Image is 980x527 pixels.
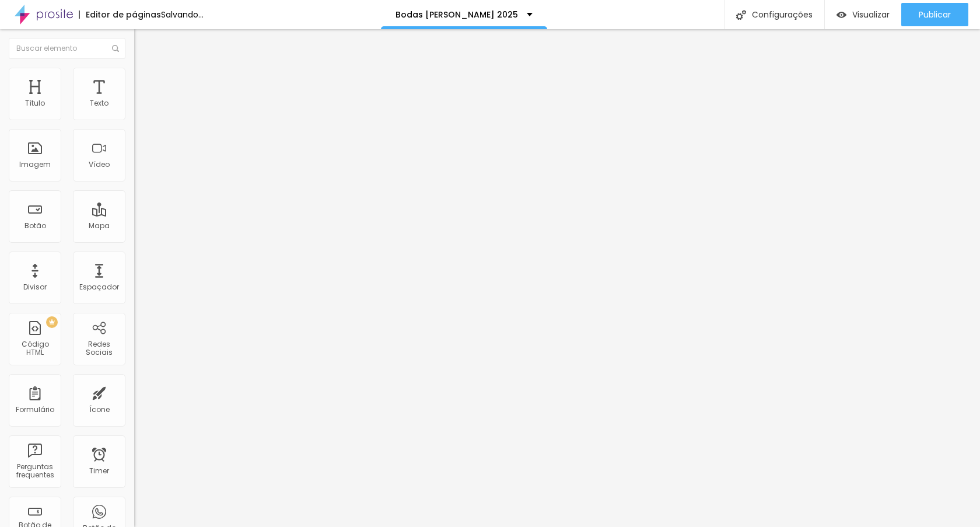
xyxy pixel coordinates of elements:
[161,11,204,19] div: Salvando...
[836,10,846,20] img: view-1.svg
[12,340,58,357] div: Código HTML
[852,10,890,19] span: Visualizar
[23,283,47,291] div: Divisor
[90,99,108,107] div: Texto
[9,38,125,59] input: Buscar elemento
[16,406,54,414] div: Formulário
[79,11,161,19] div: Editor de páginas
[395,11,518,19] p: Bodas [PERSON_NAME] 2025
[919,10,951,19] span: Publicar
[24,222,46,230] div: Botão
[89,467,109,475] div: Timer
[134,29,980,527] iframe: Editor
[25,99,45,107] div: Título
[112,45,119,52] img: Icone
[89,160,110,169] div: Vídeo
[901,3,968,26] button: Publicar
[76,340,122,357] div: Redes Sociais
[19,160,51,169] div: Imagem
[12,463,58,480] div: Perguntas frequentes
[79,283,119,291] div: Espaçador
[736,10,746,20] img: Icone
[89,406,110,414] div: Ícone
[89,222,110,230] div: Mapa
[825,3,901,26] button: Visualizar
